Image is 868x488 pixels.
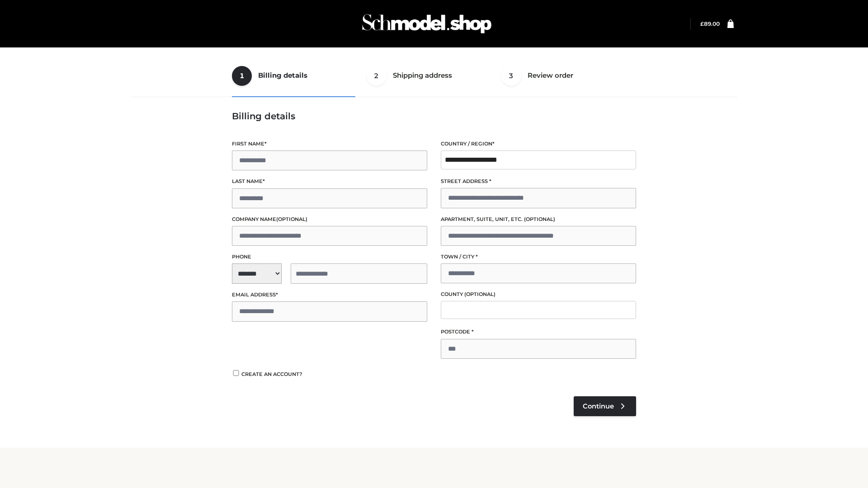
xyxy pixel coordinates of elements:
[441,140,636,148] label: Country / Region
[359,6,495,42] img: Schmodel Admin 964
[700,20,720,27] a: £89.00
[441,177,636,186] label: Street address
[574,396,636,416] a: Continue
[232,291,427,299] label: Email address
[441,215,636,224] label: Apartment, suite, unit, etc.
[241,371,302,377] span: Create an account?
[583,402,614,410] span: Continue
[232,177,427,186] label: Last name
[441,328,636,336] label: Postcode
[524,216,555,222] span: (optional)
[232,370,240,376] input: Create an account?
[441,290,636,299] label: County
[441,253,636,261] label: Town / City
[232,140,427,148] label: First name
[700,20,704,27] span: £
[232,111,636,122] h3: Billing details
[232,253,427,261] label: Phone
[276,216,307,222] span: (optional)
[700,20,720,27] bdi: 89.00
[464,291,495,297] span: (optional)
[232,215,427,224] label: Company name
